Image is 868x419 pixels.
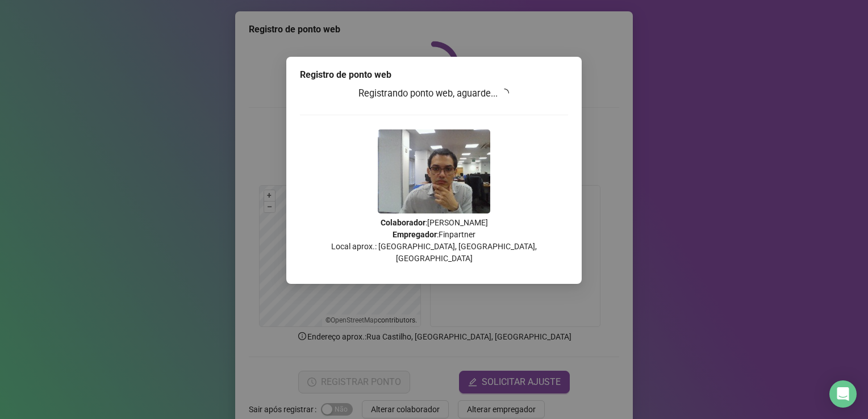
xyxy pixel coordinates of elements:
span: loading [499,87,510,98]
p: : [PERSON_NAME] : Finpartner Local aprox.: [GEOGRAPHIC_DATA], [GEOGRAPHIC_DATA], [GEOGRAPHIC_DATA] [300,217,568,265]
strong: Empregador [393,230,437,239]
strong: Colaborador [381,218,425,227]
img: 9k= [378,129,490,213]
h3: Registrando ponto web, aguarde... [300,86,568,101]
div: Registro de ponto web [300,68,568,82]
div: Open Intercom Messenger [829,380,857,408]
